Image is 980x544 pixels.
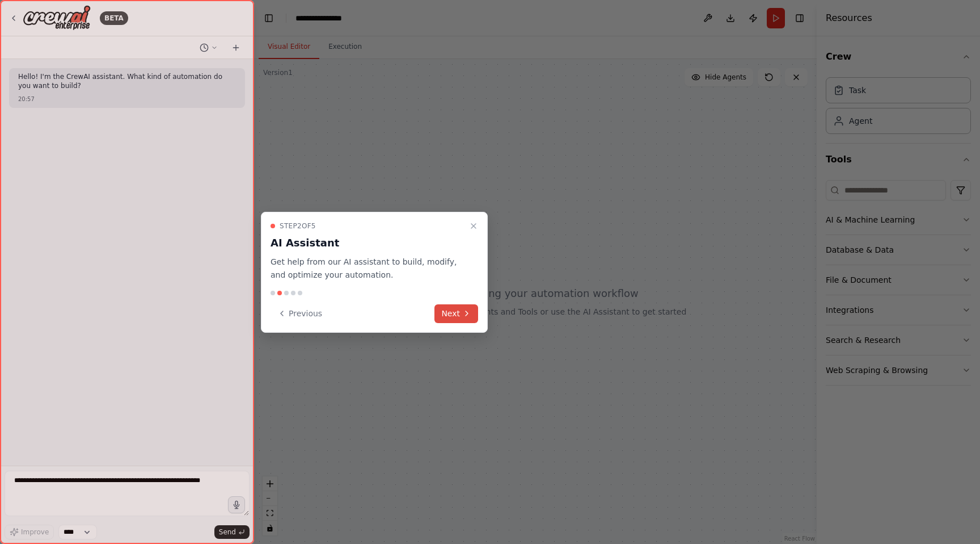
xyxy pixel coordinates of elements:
button: Previous [271,304,329,323]
span: Step 2 of 5 [280,221,316,231]
h3: AI Assistant [271,235,464,251]
button: Close walkthrough [467,219,480,233]
button: Next [434,304,478,323]
button: Hide left sidebar [261,10,277,26]
p: Get help from our AI assistant to build, modify, and optimize your automation. [271,256,464,282]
